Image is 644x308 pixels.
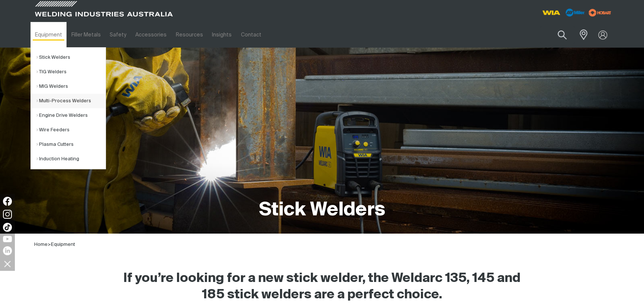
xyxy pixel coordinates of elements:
a: Engine Drive Welders [36,108,106,123]
img: hide socials [1,257,14,270]
img: TikTok [3,223,12,232]
input: Product name or item number... [540,26,575,44]
a: Equipment [51,242,75,247]
a: Safety [105,22,131,48]
img: Facebook [3,197,12,206]
a: Home [34,242,48,247]
a: Accessories [131,22,171,48]
img: LinkedIn [3,246,12,255]
a: TIG Welders [36,65,106,79]
img: miller [586,7,614,18]
a: Equipment [30,22,67,48]
a: Multi-Process Welders [36,94,106,108]
a: Wire Feeders [36,123,106,137]
a: Contact [236,22,265,48]
span: > [48,242,51,247]
img: YouTube [3,236,12,242]
a: Filler Metals [67,22,105,48]
img: Instagram [3,210,12,219]
button: Search products [550,26,575,44]
a: Induction Heating [36,152,106,166]
h2: If you’re looking for a new stick welder, the Weldarc 135, 145 and 185 stick welders are a perfec... [112,270,532,303]
a: MIG Welders [36,79,106,94]
h1: Stick Welders [259,198,385,222]
a: Stick Welders [36,50,106,65]
ul: Equipment Submenu [30,47,106,169]
nav: Main [30,22,468,48]
a: Insights [207,22,236,48]
a: Plasma Cutters [36,137,106,152]
a: Resources [171,22,207,48]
